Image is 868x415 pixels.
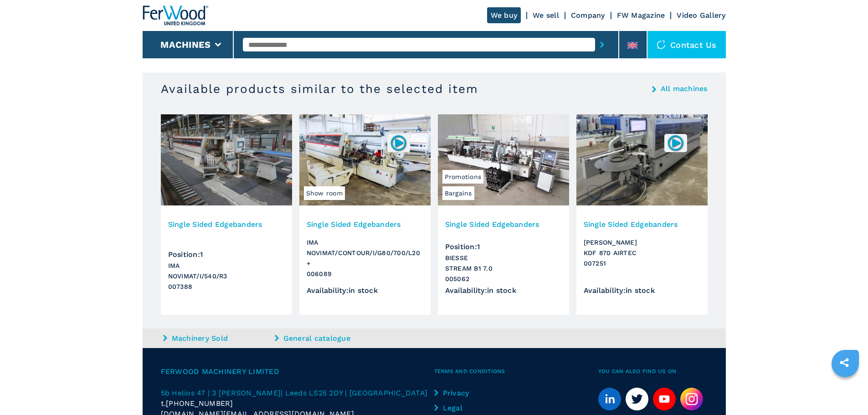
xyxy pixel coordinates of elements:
a: General catalogue [275,333,384,343]
div: Contact us [647,31,726,58]
h3: IMA NOVIMAT/I/540/R3 007388 [168,261,285,292]
a: linkedin [598,388,621,410]
a: Single Sided Edgebanders IMA NOVIMAT/I/540/R3Single Sided EdgebandersPosition:1IMANOVIMAT/I/540/R... [161,114,292,315]
div: t. [161,398,434,409]
h3: [PERSON_NAME] KDF 870 AIRTEC 007251 [584,237,700,269]
img: Single Sided Edgebanders IMA NOVIMAT/I/540/R3 [161,114,292,205]
span: Promotions [442,170,484,184]
a: twitter [626,388,648,410]
a: We buy [487,7,521,23]
div: Availability : in stock [445,287,562,294]
a: We sell [533,11,559,20]
h3: Available products similar to the selected item [161,82,478,96]
a: 5b Helios 47 | 3 [PERSON_NAME]| Leeds LS25 2DY | [GEOGRAPHIC_DATA] [161,388,434,398]
span: Ferwood Machinery Limited [161,366,434,377]
span: | Leeds LS25 2DY | [GEOGRAPHIC_DATA] [281,389,427,397]
span: 5b Helios 47 | 3 [PERSON_NAME] [161,389,281,397]
a: youtube [653,388,676,410]
button: Machines [160,39,211,50]
span: Show room [304,186,345,200]
img: Contact us [657,40,666,49]
img: Instagram [680,388,703,410]
img: Single Sided Edgebanders IMA NOVIMAT/CONTOUR/I/G80/700/L20+ [299,114,431,205]
h3: Single Sided Edgebanders [445,219,562,230]
img: 007251 [667,134,684,152]
a: All machines [661,85,708,92]
a: Company [571,11,605,20]
iframe: Chat [829,374,861,408]
a: Video Gallery [677,11,725,20]
img: Single Sided Edgebanders BRANDT KDF 870 AIRTEC [576,114,708,205]
a: Single Sided Edgebanders BRANDT KDF 870 AIRTEC007251Single Sided Edgebanders[PERSON_NAME]KDF 870 ... [576,114,708,315]
div: Availability : in stock [584,287,700,294]
a: FW Magazine [617,11,665,20]
h3: Single Sided Edgebanders [307,219,423,230]
img: Single Sided Edgebanders BIESSE STREAM B1 7.0 [438,114,569,205]
h3: IMA NOVIMAT/CONTOUR/I/G80/700/L20+ 006089 [307,237,423,279]
a: Single Sided Edgebanders BIESSE STREAM B1 7.0BargainsPromotionsSingle Sided EdgebandersPosition:1... [438,114,569,315]
div: Availability : in stock [307,287,423,294]
span: You can also find us on [598,366,708,377]
span: Terms and Conditions [434,366,598,377]
a: Machinery Sold [163,333,272,343]
span: Bargains [442,186,474,200]
h3: Single Sided Edgebanders [168,219,285,230]
div: Position : 1 [445,235,562,251]
a: Privacy [434,388,498,398]
img: Ferwood [143,5,208,26]
h3: BIESSE STREAM B1 7.0 005062 [445,253,562,284]
button: submit-button [595,34,609,55]
a: sharethis [833,351,856,374]
h3: Single Sided Edgebanders [584,219,700,230]
img: 006089 [390,134,407,152]
a: Single Sided Edgebanders IMA NOVIMAT/CONTOUR/I/G80/700/L20+Show room006089Single Sided Edgebander... [299,114,431,315]
span: [PHONE_NUMBER] [166,398,233,409]
div: Position : 1 [168,243,285,258]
